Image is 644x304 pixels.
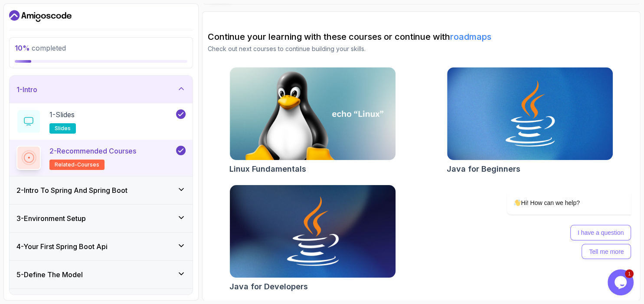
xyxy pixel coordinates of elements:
[15,44,30,52] span: 10 %
[10,205,193,232] button: 3-Environment Setup
[49,109,75,120] p: 1 - Slides
[15,44,66,52] span: completed
[10,233,193,260] button: 4-Your First Spring Boot Api
[450,32,491,42] a: roadmaps
[208,45,635,53] p: Check out next courses to continue building your skills.
[9,9,72,23] a: Dashboard
[55,125,71,132] span: slides
[229,185,396,293] a: Java for Developers cardJava for Developers
[229,163,306,175] h2: Linux Fundamentals
[10,176,193,204] button: 2-Intro To Spring And Spring Boot
[16,146,186,170] button: 2-Recommended Coursesrelated-courses
[16,109,186,134] button: 1-Slidesslides
[208,31,635,43] h2: Continue your learning with these courses or continue with
[229,67,396,175] a: Linux Fundamentals cardLinux Fundamentals
[479,113,635,265] iframe: chat widget
[226,183,400,280] img: Java for Developers card
[49,146,136,156] p: 2 - Recommended Courses
[16,213,86,224] h3: 3 - Environment Setup
[16,241,108,252] h3: 4 - Your First Spring Boot Api
[230,67,396,160] img: Linux Fundamentals card
[10,261,193,288] button: 5-Define The Model
[447,67,613,160] img: Java for Beginners card
[447,163,520,175] h2: Java for Beginners
[55,161,99,168] span: related-courses
[16,84,37,95] h3: 1 - Intro
[608,269,635,295] iframe: chat widget
[16,269,83,280] h3: 5 - Define The Model
[10,76,193,103] button: 1-Intro
[16,185,127,195] h3: 2 - Intro To Spring And Spring Boot
[229,281,308,293] h2: Java for Developers
[447,67,613,175] a: Java for Beginners cardJava for Beginners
